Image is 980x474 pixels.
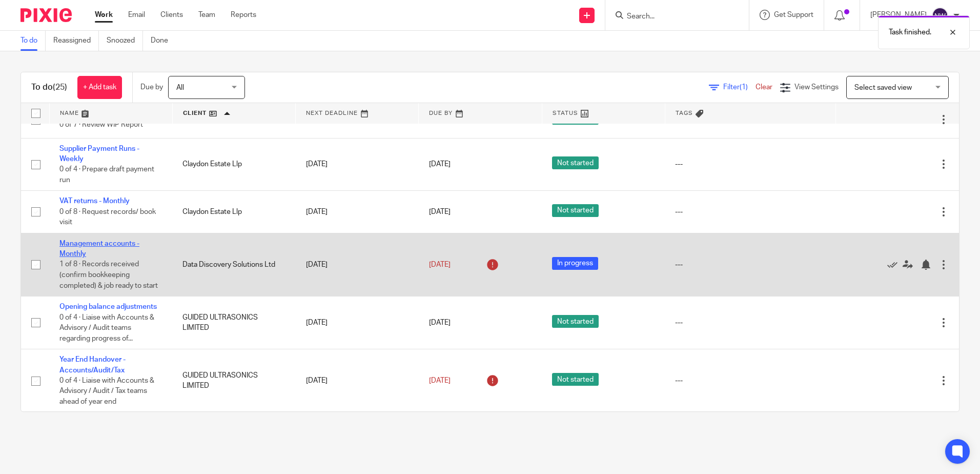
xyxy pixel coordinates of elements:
h1: To do [31,82,67,93]
a: Supplier Payment Runs - Weekly [59,145,139,163]
span: [DATE] [429,319,451,326]
span: Tags [676,110,693,116]
td: Data Discovery Solutions Ltd [172,233,295,296]
a: Reports [231,10,256,20]
span: [DATE] [429,208,451,215]
span: View Settings [794,84,839,91]
td: GUIDED ULTRASONICS LIMITED [172,349,295,412]
span: 0 of 7 · Review WIP Report [59,122,143,129]
a: Done [151,31,176,51]
span: 0 of 8 · Request records/ book visit [59,208,156,226]
span: 1 of 8 · Records received (confirm bookkeeping completed) & job ready to start [59,261,158,289]
span: 0 of 4 · Liaise with Accounts & Advisory / Audit / Tax teams ahead of year end [59,377,154,405]
span: [DATE] [429,261,451,268]
a: VAT returns - Monthly [59,197,130,205]
span: In progress [552,257,598,270]
a: Clear [756,84,772,91]
p: Due by [140,82,163,92]
a: Team [198,10,215,20]
span: All [176,84,184,91]
span: Not started [552,373,599,386]
span: (1) [740,84,748,91]
a: Snoozed [107,31,143,51]
a: Mark as done [887,260,903,270]
td: [DATE] [296,297,419,349]
div: --- [675,260,825,270]
span: Select saved view [854,84,912,91]
span: (25) [53,83,67,91]
div: --- [675,207,825,217]
td: [DATE] [296,191,419,233]
a: To do [21,31,46,51]
a: Year End Handover - Accounts/Audit/Tax [59,356,126,373]
a: Opening balance adjustments [59,303,157,310]
a: Management accounts - Monthly [59,240,139,258]
span: [DATE] [429,377,451,384]
span: Not started [552,315,599,328]
div: --- [675,318,825,328]
a: Work [95,10,113,20]
span: Not started [552,204,599,217]
img: Pixie [21,8,72,22]
a: Reassigned [53,31,99,51]
div: --- [675,376,825,386]
td: [DATE] [296,233,419,296]
span: Filter [723,84,756,91]
a: Email [128,10,145,20]
a: Clients [160,10,183,20]
p: Task finished. [889,27,931,37]
span: [DATE] [429,161,451,168]
td: [DATE] [296,138,419,191]
span: Not started [552,156,599,169]
td: [DATE] [296,349,419,412]
div: --- [675,159,825,169]
td: Claydon Estate Llp [172,138,295,191]
img: svg%3E [932,7,948,24]
td: Claydon Estate Llp [172,191,295,233]
span: 0 of 4 · Liaise with Accounts & Advisory / Audit teams regarding progress of... [59,314,154,342]
span: 0 of 4 · Prepare draft payment run [59,166,154,184]
a: + Add task [77,76,122,99]
td: GUIDED ULTRASONICS LIMITED [172,297,295,349]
